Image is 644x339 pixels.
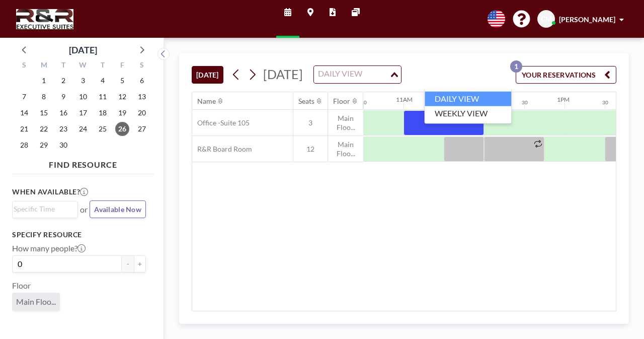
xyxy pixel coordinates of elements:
[12,319,29,329] label: Type
[96,122,110,136] span: Thursday, September 25, 2025
[115,106,129,120] span: Friday, September 19, 2025
[76,90,90,104] span: Wednesday, September 10, 2025
[12,156,154,170] h4: FIND RESOURCE
[396,96,413,103] div: 11AM
[115,90,129,104] span: Friday, September 12, 2025
[12,281,31,291] label: Floor
[96,90,110,104] span: Thursday, September 11, 2025
[34,59,54,73] div: M
[112,59,132,73] div: F
[602,99,608,106] div: 30
[135,74,149,88] span: Saturday, September 6, 2025
[76,106,90,120] span: Wednesday, September 17, 2025
[559,15,615,24] span: [PERSON_NAME]
[192,66,223,84] button: [DATE]
[56,122,70,136] span: Tuesday, September 23, 2025
[56,90,70,104] span: Tuesday, September 9, 2025
[197,97,216,106] div: Name
[122,255,134,273] button: -
[328,114,363,131] span: Main Floo...
[12,243,86,253] label: How many people?
[17,90,31,104] span: Sunday, September 7, 2025
[17,106,31,120] span: Sunday, September 14, 2025
[80,205,88,215] span: or
[315,68,388,81] input: Search for option
[16,9,73,29] img: organization-logo
[94,205,141,214] span: Available Now
[13,201,77,217] div: Search for option
[37,122,51,136] span: Monday, September 22, 2025
[135,106,149,120] span: Saturday, September 20, 2025
[293,118,328,127] span: 3
[115,74,129,88] span: Friday, September 5, 2025
[56,106,70,120] span: Tuesday, September 16, 2025
[15,59,34,73] div: S
[557,96,570,103] div: 1PM
[135,122,149,136] span: Saturday, September 27, 2025
[37,74,51,88] span: Monday, September 1, 2025
[73,59,93,73] div: W
[541,15,552,24] span: CM
[76,74,90,88] span: Wednesday, September 3, 2025
[361,99,367,106] div: 30
[115,122,129,136] span: Friday, September 26, 2025
[134,255,146,273] button: +
[425,106,511,121] li: WEEKLY VIEW
[93,59,112,73] div: T
[263,66,303,82] span: [DATE]
[37,106,51,120] span: Monday, September 15, 2025
[135,90,149,104] span: Saturday, September 13, 2025
[522,99,528,106] div: 30
[425,92,511,106] li: DAILY VIEW
[314,66,401,83] div: Search for option
[37,90,51,104] span: Monday, September 8, 2025
[96,106,110,120] span: Thursday, September 18, 2025
[333,97,350,106] div: Floor
[293,145,328,154] span: 12
[56,138,70,152] span: Tuesday, September 30, 2025
[17,138,31,152] span: Sunday, September 28, 2025
[298,97,314,106] div: Seats
[192,145,252,154] span: R&R Board Room
[510,60,522,73] p: 1
[16,297,56,307] span: Main Floo...
[516,66,616,84] button: YOUR RESERVATIONS1
[56,74,70,88] span: Tuesday, September 2, 2025
[132,59,151,73] div: S
[96,74,110,88] span: Thursday, September 4, 2025
[90,200,146,218] button: Available Now
[328,140,363,158] span: Main Floo...
[192,118,250,127] span: Office -Suite 105
[76,122,90,136] span: Wednesday, September 24, 2025
[14,204,72,215] input: Search for option
[37,138,51,152] span: Monday, September 29, 2025
[54,59,73,73] div: T
[69,43,97,57] div: [DATE]
[17,122,31,136] span: Sunday, September 21, 2025
[12,230,146,239] h3: Specify resource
